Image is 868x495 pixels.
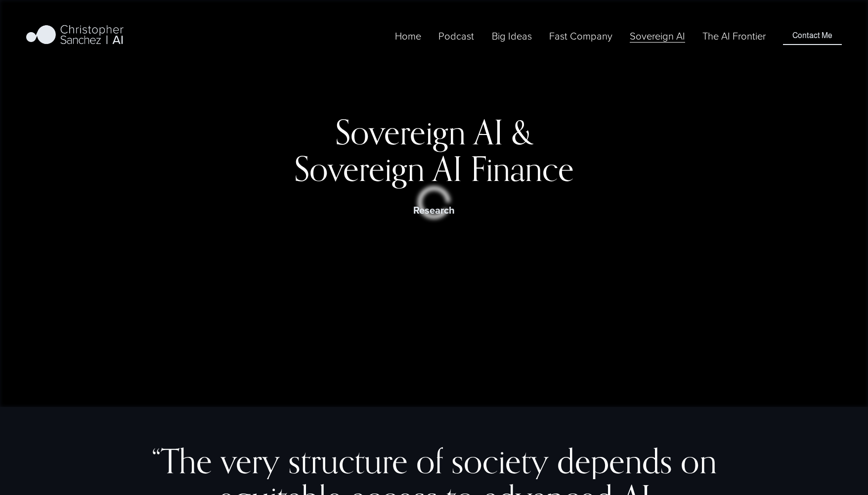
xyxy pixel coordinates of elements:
[413,203,455,217] strong: Research
[152,443,212,479] div: “The
[557,443,672,479] div: depends
[549,29,612,43] span: Fast Company
[395,28,421,44] a: Home
[492,28,532,44] a: folder dropdown
[129,114,739,187] h2: Sovereign AI & Sovereign AI Finance
[26,23,124,48] img: Christopher Sanchez | AI
[416,443,443,479] div: of
[492,29,532,43] span: Big Ideas
[220,443,280,479] div: very
[438,28,474,44] a: Podcast
[549,28,612,44] a: folder dropdown
[702,28,766,44] a: The AI Frontier
[630,28,685,44] a: Sovereign AI
[451,443,549,479] div: society
[783,26,842,45] a: Contact Me
[681,443,717,479] div: on
[288,443,408,479] div: structure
